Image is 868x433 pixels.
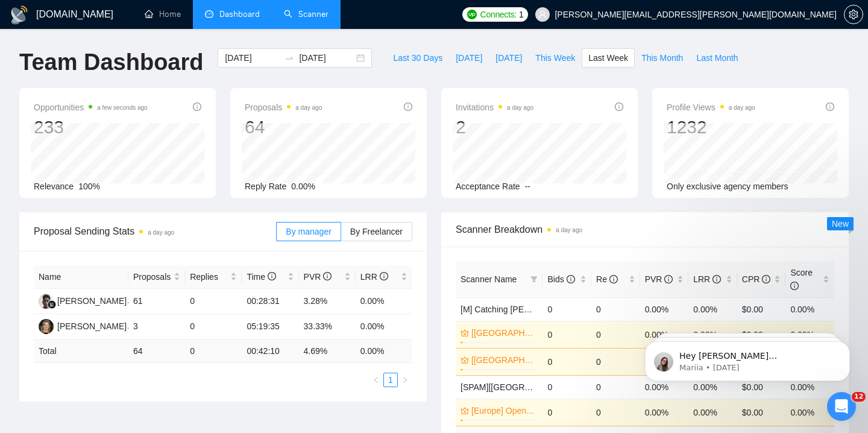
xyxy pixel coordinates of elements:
img: IM [39,319,54,334]
a: [M] Catching [PERSON_NAME] [461,305,580,314]
td: 0 [542,348,591,375]
time: a day ago [556,227,582,233]
td: 0.00% [640,297,689,321]
td: 0.00% [688,297,737,321]
a: searchScanner [284,9,329,19]
div: 1232 [667,116,755,139]
td: 3.28% [299,289,356,314]
span: crown [461,329,469,337]
td: 4.69 % [299,340,356,363]
a: 1 [384,373,397,387]
span: Bids [547,274,574,284]
button: This Week [529,48,582,68]
span: info-circle [826,103,834,111]
span: 12 [852,392,866,402]
h1: Team Dashboard [19,48,203,77]
span: This Week [535,51,575,65]
td: 0.00% [640,399,689,426]
span: Connects: [480,8,517,21]
span: Last Month [696,51,738,65]
iframe: Intercom notifications message [627,316,868,400]
td: 0.00% [785,399,834,426]
button: [DATE] [449,48,489,68]
span: Last 30 Days [393,51,442,65]
span: crown [461,406,469,415]
span: filter [528,270,540,288]
span: Re [596,274,618,284]
span: filter [530,276,538,283]
div: [PERSON_NAME] [57,320,127,333]
button: setting [844,5,863,24]
span: By manager [286,227,331,236]
span: Acceptance Rate [456,182,520,191]
span: info-circle [404,103,412,111]
td: 0 [591,297,640,321]
td: 61 [128,289,185,314]
span: Relevance [34,182,74,191]
span: swap-right [285,53,294,63]
input: Start date [225,51,280,65]
li: Next Page [398,373,412,387]
span: info-circle [193,103,201,111]
td: 0 [591,399,640,426]
span: info-circle [609,275,618,283]
td: 0 [542,375,591,399]
td: 0.00% [688,399,737,426]
a: AK[PERSON_NAME] [39,296,127,305]
td: 3 [128,314,185,340]
a: setting [844,10,863,19]
td: 0 [185,314,242,340]
span: info-circle [268,272,276,280]
th: Replies [185,265,242,289]
span: Proposal Sending Stats [34,224,276,239]
span: to [285,53,294,63]
td: Total [34,340,128,363]
span: info-circle [380,272,388,280]
td: 0.00% [785,297,834,321]
span: dashboard [205,10,213,18]
button: This Month [635,48,690,68]
span: PVR [304,272,332,282]
span: Invitations [456,100,533,115]
td: 0 [542,297,591,321]
td: $0.00 [737,297,786,321]
th: Proposals [128,265,185,289]
span: user [538,10,547,19]
span: info-circle [567,275,575,283]
span: Score [790,268,813,291]
span: 100% [78,182,100,191]
span: setting [844,10,863,19]
span: Scanner Name [461,274,517,284]
a: [[GEOGRAPHIC_DATA]/[GEOGRAPHIC_DATA]] OpenAI | Generative AI Integration [471,326,535,340]
button: left [369,373,383,387]
td: 00:28:31 [242,289,298,314]
input: End date [299,51,354,65]
td: 0.00% [356,314,412,340]
td: 0 [542,321,591,348]
span: Proposals [245,100,322,115]
td: 0 [591,375,640,399]
a: IM[PERSON_NAME] [39,321,127,330]
div: 233 [34,116,148,139]
div: 2 [456,116,533,139]
li: 1 [383,373,398,387]
button: Last Week [582,48,635,68]
span: -- [525,182,530,191]
span: info-circle [664,275,673,283]
iframe: Intercom live chat [827,392,856,421]
td: 0 [591,348,640,375]
span: right [401,376,409,384]
span: By Freelancer [350,227,403,236]
span: 0.00% [291,182,315,191]
span: PVR [645,274,673,284]
span: LRR [360,272,388,282]
span: [DATE] [495,51,522,65]
td: 05:19:35 [242,314,298,340]
span: Only exclusive agency members [667,182,788,191]
span: info-circle [712,275,721,283]
img: upwork-logo.png [467,10,477,19]
td: 64 [128,340,185,363]
li: Previous Page [369,373,383,387]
